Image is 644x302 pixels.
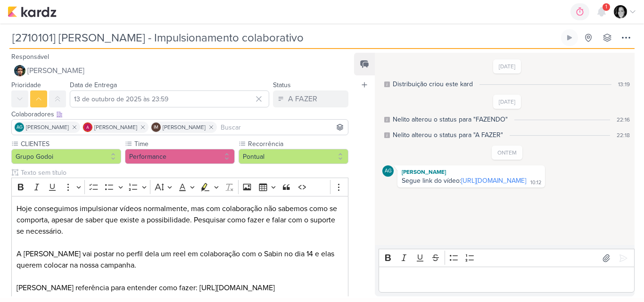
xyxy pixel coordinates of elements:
[27,65,84,76] span: [PERSON_NAME]
[273,90,348,107] button: A FAZER
[17,237,344,271] p: A [PERSON_NAME] vai postar no perfil dela um reel em colaboração com o Sabin no dia 14 e elas que...
[70,90,269,107] input: Select a date
[133,139,235,149] label: Time
[219,122,346,133] input: Buscar
[154,125,158,130] p: IM
[288,93,317,105] div: A FAZER
[530,179,541,187] div: 10:12
[239,149,348,164] button: Pontual
[614,5,627,18] img: Renata Brandão
[17,282,344,294] p: [PERSON_NAME] referência para entender como fazer: [URL][DOMAIN_NAME]
[273,81,291,89] label: Status
[11,62,348,79] button: [PERSON_NAME]
[83,122,92,132] img: Alessandra Gomes
[70,81,117,89] label: Data de Entrega
[125,149,235,164] button: Performance
[399,167,543,177] div: [PERSON_NAME]
[11,178,348,196] div: Editor toolbar
[393,79,473,89] div: Distribuição criou este kard
[17,203,344,237] p: Hoje conseguimos impulsionar vídeos normalmente, mas com colaboração não sabemos como se comporta...
[14,65,25,76] img: Nelito Junior
[617,131,630,139] div: 22:18
[26,123,69,131] span: [PERSON_NAME]
[11,53,49,61] label: Responsável
[461,177,526,185] a: [URL][DOMAIN_NAME]
[19,168,348,178] input: Texto sem título
[11,196,348,301] div: Editor editing area: main
[385,169,392,174] p: AG
[15,122,24,132] div: Aline Gimenez Graciano
[605,3,607,11] span: 1
[11,109,348,119] div: Colaboradores
[618,80,630,89] div: 13:19
[379,249,635,267] div: Editor toolbar
[379,267,635,293] div: Editor editing area: main
[151,122,161,132] div: Isabella Machado Guimarães
[20,139,121,149] label: CLIENTES
[384,82,390,87] div: Este log é visível à todos no kard
[402,177,526,185] div: Segue link do vídeo:
[384,132,390,138] div: Este log é visível à todos no kard
[163,123,206,131] span: [PERSON_NAME]
[8,6,57,17] img: kardz.app
[617,115,630,124] div: 22:16
[382,165,394,177] div: Aline Gimenez Graciano
[384,117,390,122] div: Este log é visível à todos no kard
[9,29,559,46] input: Kard Sem Título
[566,34,573,41] div: Ligar relógio
[11,81,41,89] label: Prioridade
[393,114,508,124] div: Nelito alterou o status para "FAZENDO"
[11,149,121,164] button: Grupo Godoi
[17,125,23,130] p: AG
[393,130,503,140] div: Nelito alterou o status para "A FAZER"
[247,139,348,149] label: Recorrência
[94,123,137,131] span: [PERSON_NAME]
